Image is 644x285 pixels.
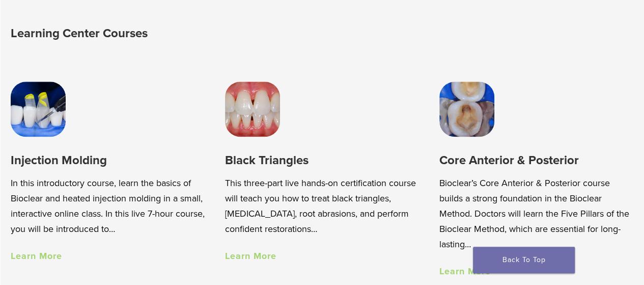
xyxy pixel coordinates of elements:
[225,250,276,262] a: Learn More
[439,152,633,169] h3: Core Anterior & Posterior
[225,152,419,169] h3: Black Triangles
[11,21,380,46] h2: Learning Center Courses
[473,247,575,273] a: Back To Top
[439,266,491,277] a: Learn More
[11,250,62,262] a: Learn More
[225,175,419,237] p: This three-part live hands-on certification course will teach you how to treat black triangles, [...
[439,175,633,252] p: Bioclear’s Core Anterior & Posterior course builds a strong foundation in the Bioclear Method. Do...
[11,152,205,169] h3: Injection Molding
[11,175,205,237] p: In this introductory course, learn the basics of Bioclear and heated injection molding in a small...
